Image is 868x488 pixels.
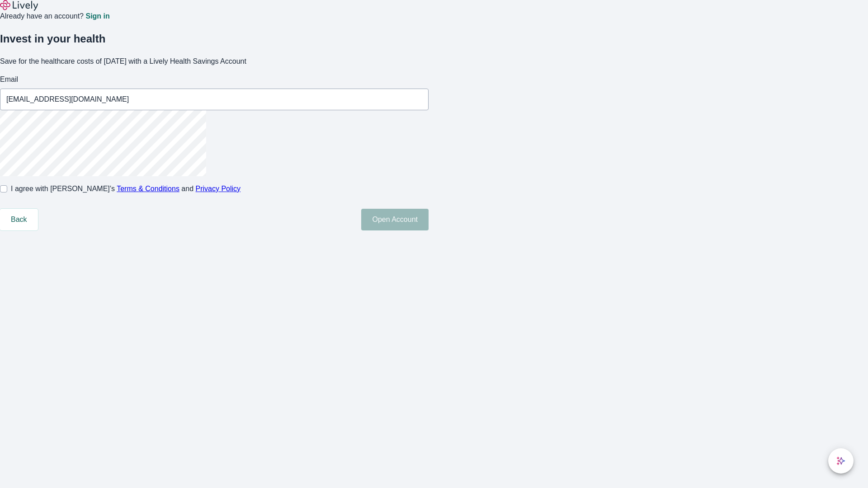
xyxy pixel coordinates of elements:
[117,185,179,192] a: Terms & Conditions
[828,448,854,474] button: chat
[196,185,241,192] a: Privacy Policy
[11,183,241,194] span: I agree with [PERSON_NAME]’s and
[836,456,845,465] svg: Lively AI Assistant
[85,13,109,20] a: Sign in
